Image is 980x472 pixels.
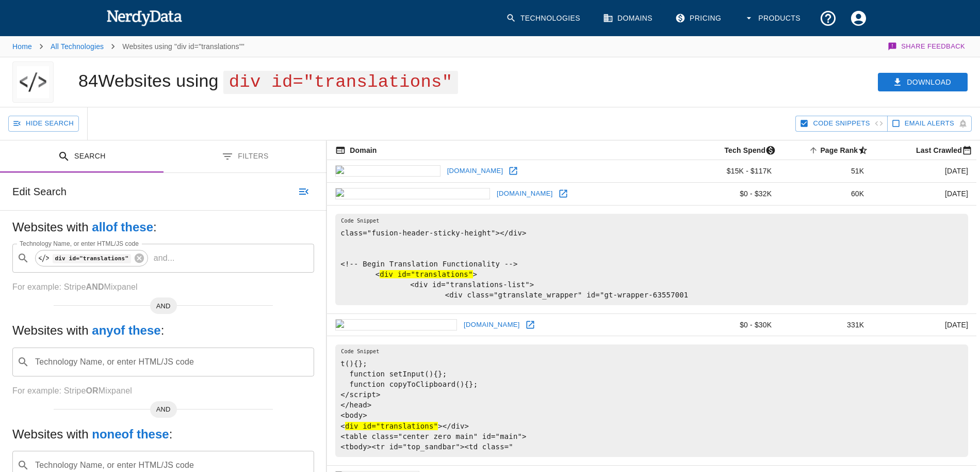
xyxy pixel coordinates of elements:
[843,3,874,34] button: Account Settings
[150,252,179,264] p: and ...
[872,182,976,205] td: [DATE]
[150,301,177,311] span: AND
[335,188,490,199] img: mutualaiddisasterrelief.org icon
[335,214,968,305] pre: class="fusion-header-sticky-height"></div> <!-- Begin Translation Functionality --> < > <div id="...
[556,186,571,201] a: Open mutualaiddisasterrelief.org in new window
[500,3,589,34] a: Technologies
[78,71,458,90] h1: 84 Websites using
[53,254,131,263] code: div id="translations"
[335,344,968,457] pre: t(){}; function setInput(){}; function copyToClipboard(){}; </script> </head> <body> < ></div> <t...
[669,3,729,34] a: Pricing
[92,427,169,441] b: none of these
[445,163,506,179] a: [DOMAIN_NAME]
[682,182,780,205] td: $0 - $32K
[795,116,887,132] button: Hide Code Snippets
[872,160,976,183] td: [DATE]
[106,7,182,28] img: NerdyData.com
[92,323,160,337] b: any of these
[223,71,458,94] span: div id="translations"
[12,36,244,57] nav: breadcrumb
[813,118,870,130] span: Hide Code Snippets
[905,118,954,130] span: Get email alerts with newly found website results. Click to enable.
[12,426,314,443] h5: Websites with :
[12,183,67,200] h6: Edit Search
[461,317,522,333] a: [DOMAIN_NAME]
[597,3,661,34] a: Domains
[813,3,843,34] button: Support and Documentation
[12,281,314,293] p: For example: Stripe Mixpanel
[164,140,327,173] button: Filters
[8,116,79,132] button: Hide Search
[682,313,780,336] td: $0 - $30K
[17,61,49,103] img: "div id="translations"" logo
[872,313,976,336] td: [DATE]
[711,144,780,156] span: The estimated minimum and maximum annual tech spend each webpage has, based on the free, freemium...
[335,144,377,156] span: The registered domain name (i.e. "nerdydata.com").
[887,116,972,132] button: Get email alerts with newly found website results. Click to enable.
[505,163,521,179] a: Open terveystalo.com in new window
[335,319,457,331] img: numberempire.com icon
[335,165,440,177] img: terveystalo.com icon
[522,317,538,333] a: Open numberempire.com in new window
[12,322,314,339] h5: Websites with :
[35,250,148,266] div: div id="translations"
[380,270,472,278] hl: div id="translations"
[20,239,139,248] label: Technology Name, or enter HTML/JS code
[886,36,968,57] button: Share Feedback
[903,144,976,156] span: Most recent date this website was successfully crawled
[12,219,314,235] h5: Websites with :
[807,144,872,156] span: A page popularity ranking based on a domain's backlinks. Smaller numbers signal more popular doma...
[51,42,104,51] a: All Technologies
[12,42,32,51] a: Home
[86,386,98,395] b: OR
[780,160,872,183] td: 51K
[738,3,809,34] button: Products
[150,404,177,415] span: AND
[345,422,438,430] hl: div id="translations"
[682,160,780,183] td: $15K - $117K
[878,73,968,92] button: Download
[92,220,153,234] b: all of these
[86,282,104,291] b: AND
[780,313,872,336] td: 331K
[12,385,314,397] p: For example: Stripe Mixpanel
[780,182,872,205] td: 60K
[122,41,244,52] p: Websites using "div id="translations""
[494,186,556,202] a: [DOMAIN_NAME]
